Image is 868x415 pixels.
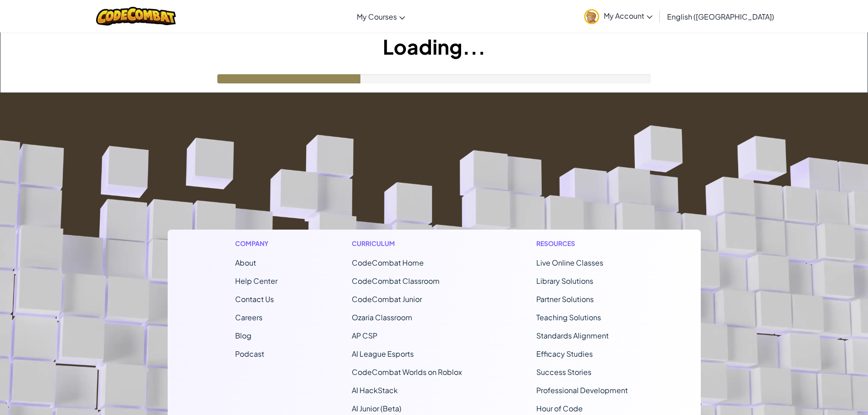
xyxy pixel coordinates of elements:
a: AI League Esports [352,349,414,359]
h1: Resources [536,239,633,248]
a: Efficacy Studies [536,349,593,359]
a: Podcast [235,349,264,359]
img: avatar [584,9,599,24]
a: Standards Alignment [536,331,609,340]
a: CodeCombat Worlds on Roblox [352,367,462,377]
a: Hour of Code [536,404,583,413]
a: Partner Solutions [536,294,594,304]
a: Ozaria Classroom [352,313,412,322]
a: About [235,258,256,267]
a: Blog [235,331,252,340]
span: My Account [604,11,652,20]
a: Help Center [235,276,277,286]
a: English ([GEOGRAPHIC_DATA]) [663,4,779,29]
a: CodeCombat Junior [352,294,422,304]
img: CodeCombat logo [96,7,176,26]
a: Success Stories [536,367,591,377]
a: AP CSP [352,331,377,340]
h1: Company [235,239,277,248]
span: English ([GEOGRAPHIC_DATA]) [667,12,774,21]
h1: Loading... [0,32,868,61]
a: AI Junior (Beta) [352,404,401,413]
span: Contact Us [235,294,274,304]
h1: Curriculum [352,239,462,248]
a: Live Online Classes [536,258,603,267]
span: CodeCombat Home [352,258,424,267]
span: My Courses [357,12,397,21]
a: Library Solutions [536,276,593,286]
a: Professional Development [536,385,628,395]
a: CodeCombat Classroom [352,276,440,286]
a: AI HackStack [352,385,398,395]
a: My Courses [352,4,410,29]
a: Teaching Solutions [536,313,601,322]
a: My Account [580,2,657,31]
a: Careers [235,313,262,322]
